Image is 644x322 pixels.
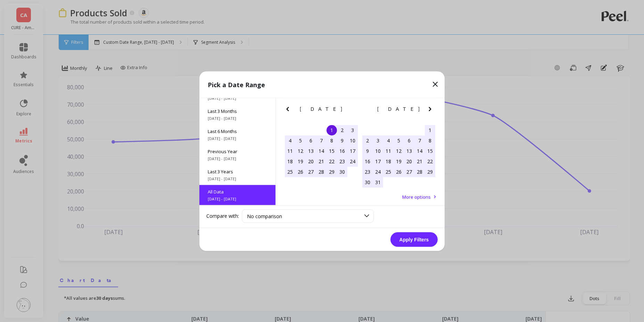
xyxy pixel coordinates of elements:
[208,95,267,101] span: [DATE] - [DATE]
[208,188,267,195] span: All Data
[208,196,267,201] span: [DATE] - [DATE]
[208,176,267,181] span: [DATE] - [DATE]
[285,135,295,146] div: Choose Sunday, June 4th, 2017
[414,166,425,177] div: Choose Friday, July 28th, 2017
[425,146,435,156] div: Choose Saturday, July 15th, 2017
[414,156,425,166] div: Choose Friday, July 21st, 2017
[425,125,435,135] div: Choose Saturday, July 1st, 2017
[295,135,306,146] div: Choose Monday, June 5th, 2017
[316,166,327,177] div: Choose Wednesday, June 28th, 2017
[373,146,383,156] div: Choose Monday, July 10th, 2017
[362,135,373,146] div: Choose Sunday, July 2nd, 2017
[404,135,414,146] div: Choose Thursday, July 6th, 2017
[425,156,435,166] div: Choose Saturday, July 22nd, 2017
[383,146,394,156] div: Choose Tuesday, July 11th, 2017
[208,156,267,161] span: [DATE] - [DATE]
[208,115,267,121] span: [DATE] - [DATE]
[425,135,435,146] div: Choose Saturday, July 8th, 2017
[383,135,394,146] div: Choose Tuesday, July 4th, 2017
[337,135,347,146] div: Choose Friday, June 9th, 2017
[208,135,267,141] span: [DATE] - [DATE]
[295,156,306,166] div: Choose Monday, June 19th, 2017
[283,105,295,116] button: Previous Month
[362,166,373,177] div: Choose Sunday, July 23rd, 2017
[404,146,414,156] div: Choose Thursday, July 13th, 2017
[425,166,435,177] div: Choose Saturday, July 29th, 2017
[373,135,383,146] div: Choose Monday, July 3rd, 2017
[337,166,347,177] div: Choose Friday, June 30th, 2017
[285,125,358,177] div: month 2017-06
[208,148,267,154] span: Previous Year
[247,213,282,219] span: No comparison
[362,146,373,156] div: Choose Sunday, July 9th, 2017
[285,166,295,177] div: Choose Sunday, June 25th, 2017
[347,146,358,156] div: Choose Saturday, June 17th, 2017
[414,146,425,156] div: Choose Friday, July 14th, 2017
[373,177,383,187] div: Choose Monday, July 31st, 2017
[373,156,383,166] div: Choose Monday, July 17th, 2017
[394,146,404,156] div: Choose Wednesday, July 12th, 2017
[208,108,267,114] span: Last 3 Months
[373,166,383,177] div: Choose Monday, July 24th, 2017
[306,146,316,156] div: Choose Tuesday, June 13th, 2017
[377,106,421,112] span: [DATE]
[300,106,343,112] span: [DATE]
[337,125,347,135] div: Choose Friday, June 2nd, 2017
[402,193,431,200] span: More options
[306,156,316,166] div: Choose Tuesday, June 20th, 2017
[362,156,373,166] div: Choose Sunday, July 16th, 2017
[337,156,347,166] div: Choose Friday, June 23rd, 2017
[414,135,425,146] div: Choose Friday, July 7th, 2017
[383,156,394,166] div: Choose Tuesday, July 18th, 2017
[348,105,360,116] button: Next Month
[426,105,437,116] button: Next Month
[337,146,347,156] div: Choose Friday, June 16th, 2017
[327,156,337,166] div: Choose Thursday, June 22nd, 2017
[295,166,306,177] div: Choose Monday, June 26th, 2017
[306,166,316,177] div: Choose Tuesday, June 27th, 2017
[394,135,404,146] div: Choose Wednesday, July 5th, 2017
[306,135,316,146] div: Choose Tuesday, June 6th, 2017
[208,80,265,89] p: Pick a Date Range
[394,166,404,177] div: Choose Wednesday, July 26th, 2017
[206,213,239,220] label: Compare with:
[285,156,295,166] div: Choose Sunday, June 18th, 2017
[347,125,358,135] div: Choose Saturday, June 3rd, 2017
[390,232,438,247] button: Apply Filters
[316,135,327,146] div: Choose Wednesday, June 7th, 2017
[347,156,358,166] div: Choose Saturday, June 24th, 2017
[295,146,306,156] div: Choose Monday, June 12th, 2017
[208,168,267,174] span: Last 3 Years
[347,135,358,146] div: Choose Saturday, June 10th, 2017
[361,105,372,116] button: Previous Month
[208,128,267,134] span: Last 6 Months
[362,177,373,187] div: Choose Sunday, July 30th, 2017
[327,166,337,177] div: Choose Thursday, June 29th, 2017
[394,156,404,166] div: Choose Wednesday, July 19th, 2017
[285,146,295,156] div: Choose Sunday, June 11th, 2017
[316,156,327,166] div: Choose Wednesday, June 21st, 2017
[327,146,337,156] div: Choose Thursday, June 15th, 2017
[316,146,327,156] div: Choose Wednesday, June 14th, 2017
[327,125,337,135] div: Choose Thursday, June 1st, 2017
[383,166,394,177] div: Choose Tuesday, July 25th, 2017
[404,156,414,166] div: Choose Thursday, July 20th, 2017
[362,125,435,187] div: month 2017-07
[327,135,337,146] div: Choose Thursday, June 8th, 2017
[404,166,414,177] div: Choose Thursday, July 27th, 2017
